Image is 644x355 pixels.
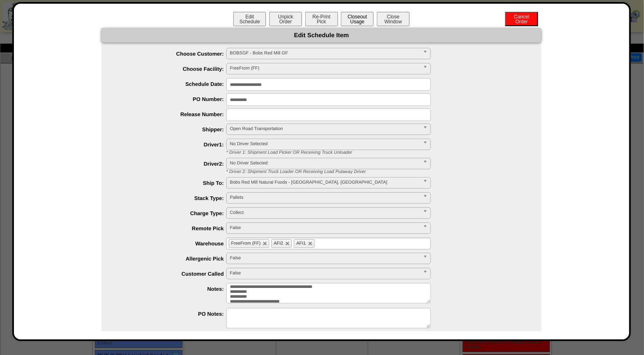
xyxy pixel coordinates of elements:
[118,81,226,87] label: Schedule Date:
[505,12,538,26] button: CancelOrder
[118,142,226,148] label: Driver1:
[118,210,226,216] label: Charge Type:
[118,111,226,117] label: Release Number:
[118,311,226,317] label: PO Notes:
[230,63,420,73] span: FreeFrom (FF)
[230,208,420,218] span: Collect
[377,12,410,26] button: CloseWindow
[118,195,226,201] label: Stack Type:
[118,256,226,262] label: Allergenic Pick
[230,253,420,263] span: False
[118,180,226,186] label: Ship To:
[118,126,226,133] label: Shipper:
[118,96,226,102] label: PO Number:
[230,177,420,187] span: Bobs Red Mill Natural Foods - [GEOGRAPHIC_DATA], [GEOGRAPHIC_DATA]
[230,158,420,168] span: No Driver Selected
[220,150,541,155] div: * Driver 1: Shipment Load Picker OR Receiving Truck Unloader
[230,268,420,278] span: False
[118,51,226,57] label: Choose Customer:
[231,241,261,246] span: FreeFrom (FF)
[305,12,338,26] button: Re-PrintPick
[118,225,226,231] label: Remote Pick
[118,286,226,292] label: Notes:
[269,12,302,26] button: UnpickOrder
[230,48,420,58] span: BOBSGF - Bobs Red Mill GF
[118,66,226,72] label: Choose Facility:
[220,169,541,174] div: * Driver 2: Shipment Truck Loader OR Receiving Load Putaway Driver
[118,161,226,167] label: Driver2:
[230,223,420,233] span: False
[296,241,306,246] span: AFI1
[233,12,266,26] button: EditSchedule
[230,124,420,134] span: Open Road Transportation
[341,12,374,26] button: CloseoutUsage
[101,28,541,43] div: Edit Schedule Item
[274,241,283,246] span: AFI2
[118,240,226,247] label: Warehouse
[230,139,420,149] span: No Driver Selected
[376,18,410,25] a: CloseWindow
[118,271,226,277] label: Customer Called
[230,193,420,202] span: Pallets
